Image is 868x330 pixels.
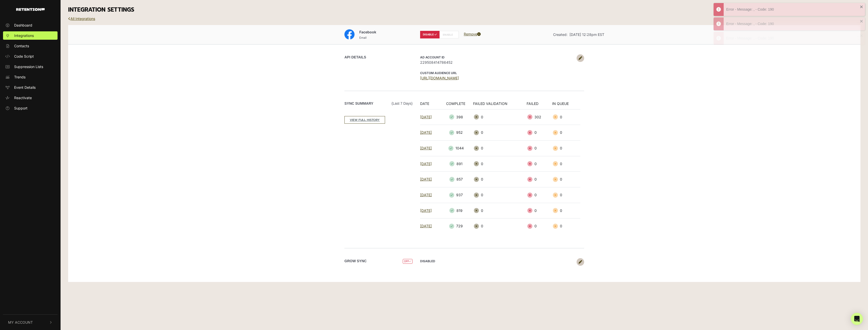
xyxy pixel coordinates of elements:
td: 0 [473,125,527,141]
td: 0 [527,156,552,172]
div: Error - Message: , - Code: 190 [726,36,860,41]
td: 0 [527,187,552,203]
td: 0 [473,109,527,125]
td: 857 [441,172,473,187]
a: [DATE] [420,130,432,135]
span: Created: [553,32,567,37]
span: OFF [403,259,413,264]
span: Contacts [14,43,29,49]
span: (Last 7 days) [392,101,413,106]
td: 0 [552,125,580,141]
label: DISABLE [420,31,440,38]
td: 0 [473,218,527,234]
td: 1044 [441,140,473,156]
td: 937 [441,187,473,203]
td: 0 [552,203,580,218]
a: Remove [464,32,481,36]
a: [DATE] [420,177,432,181]
td: 0 [473,187,527,203]
label: API DETAILS [344,55,366,60]
span: Dashboard [14,23,32,28]
td: 0 [552,187,580,203]
span: Event Details [14,85,36,90]
td: 0 [473,203,527,218]
a: [DATE] [420,208,432,213]
a: [DATE] [420,146,432,150]
a: Event Details [3,83,58,92]
td: 0 [527,125,552,141]
td: 952 [441,125,473,141]
a: [DATE] [420,193,432,197]
td: 0 [527,140,552,156]
td: 0 [473,156,527,172]
span: Code Script [14,54,34,59]
td: 0 [552,140,580,156]
a: Reactivate [3,94,58,102]
td: 0 [527,172,552,187]
label: Grow Sync [344,258,367,264]
td: 0 [552,156,580,172]
a: Support [3,104,58,112]
span: 229508414786452 [420,60,574,65]
a: Code Script [3,52,58,60]
img: Facebook [344,29,355,39]
td: 0 [527,203,552,218]
strong: DISABLED [420,259,435,263]
small: Email [359,36,367,39]
a: All Integrations [68,16,95,21]
a: Trends [3,73,58,81]
span: Support [14,105,28,111]
a: Dashboard [3,21,58,29]
span: Trends [14,74,25,80]
span: Reactivate [14,95,32,100]
img: Retention.com [16,8,45,11]
td: 819 [441,203,473,218]
td: 729 [441,218,473,234]
label: ENABLE [439,31,459,38]
a: VIEW FULL HISTORY [344,116,385,124]
label: Sync Summary [344,101,413,106]
span: Integrations [14,33,34,38]
th: DATE [420,101,441,109]
div: Error - Message: , - Code: 190 [726,21,860,27]
span: My Account [8,320,33,325]
td: 0 [473,172,527,187]
strong: CUSTOM AUDIENCE URL [420,71,457,75]
h3: INTEGRATION SETTINGS [68,6,860,13]
th: COMPLETE [441,101,473,109]
td: 0 [473,140,527,156]
td: 0 [552,218,580,234]
a: [DATE] [420,224,432,228]
a: [DATE] [420,115,432,119]
a: [DATE] [420,162,432,166]
a: [URL][DOMAIN_NAME] [420,76,459,80]
a: Integrations [3,31,58,40]
td: 0 [552,172,580,187]
a: Contacts [3,42,58,50]
div: Open Intercom Messenger [851,313,863,325]
th: FAILED VALIDATION [473,101,527,109]
div: Error - Message: , - Code: 190 [726,7,860,12]
span: Suppression Lists [14,64,43,69]
th: FAILED [527,101,552,109]
td: 891 [441,156,473,172]
button: My Account [3,315,58,330]
td: 398 [441,109,473,125]
td: 0 [552,109,580,125]
th: IN QUEUE [552,101,580,109]
td: 302 [527,109,552,125]
td: 0 [527,218,552,234]
strong: AD Account ID [420,55,445,59]
span: [DATE] 12:28pm EST [569,32,604,37]
span: Facebook [359,30,376,34]
a: Suppression Lists [3,62,58,71]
